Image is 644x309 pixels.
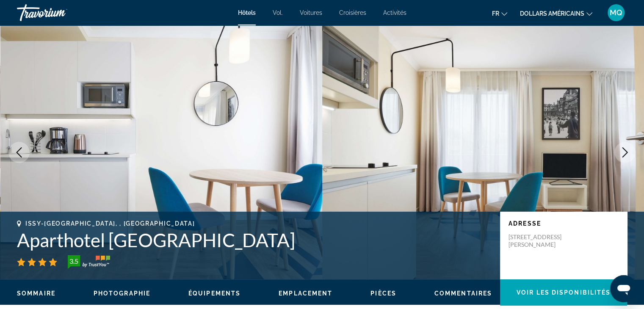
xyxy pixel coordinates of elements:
[492,10,499,17] font: fr
[520,10,584,17] font: dollars américains
[94,290,150,297] span: Photographie
[238,9,256,16] a: Hôtels
[339,9,366,16] a: Croisières
[492,7,507,19] button: Changer de langue
[8,142,30,163] button: Previous image
[68,255,110,269] img: trustyou-badge-hor.svg
[614,142,636,163] button: Next image
[605,4,627,22] button: Menu utilisateur
[17,290,55,297] button: Sommaire
[188,290,240,297] span: Équipements
[370,290,396,297] button: Pièces
[279,290,332,297] button: Emplacement
[434,290,492,297] span: Commentaires
[17,229,492,251] h1: Aparthotel [GEOGRAPHIC_DATA]
[509,233,576,248] p: [STREET_ADDRESS][PERSON_NAME]
[434,290,492,297] button: Commentaires
[383,9,406,16] a: Activités
[17,2,102,24] a: Travorium
[520,7,592,19] button: Changer de devise
[273,9,283,16] a: Vol.
[610,8,622,17] font: MQ
[500,279,627,306] button: Voir les disponibilités
[300,9,322,16] a: Voitures
[94,290,150,297] button: Photographie
[17,290,55,297] span: Sommaire
[65,256,82,266] div: 3.5
[25,220,195,227] span: Issy-[GEOGRAPHIC_DATA], , [GEOGRAPHIC_DATA]
[610,275,637,302] iframe: Bouton pour ouvrir le berichtenvenster
[509,220,619,227] p: Adresse
[279,290,332,297] span: Emplacement
[370,290,396,297] span: Pièces
[517,289,611,296] span: Voir les disponibilités
[188,290,240,297] button: Équipements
